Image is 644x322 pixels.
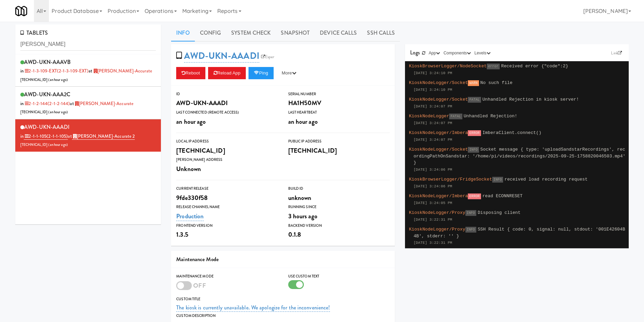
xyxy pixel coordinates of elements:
span: at [70,100,133,107]
span: an hour ago [50,142,67,147]
span: read ECONNRESET [482,193,523,199]
span: (2-1-1-105) [47,133,68,139]
span: INFO [465,210,476,216]
div: [TECHNICAL_ID] [176,145,278,156]
span: Received error {"code":2} [501,64,568,69]
div: 9fde330f58 [176,192,278,204]
span: KioskNodeLogger [409,114,449,119]
span: in [20,100,70,107]
div: Last Heartbeat [288,109,390,116]
span: Logs [410,49,420,56]
div: Backend Version [288,222,390,229]
div: Build Id [288,185,390,192]
span: in [20,133,68,139]
button: Ping [249,67,274,79]
a: Snapshot [276,24,315,41]
span: an hour ago [176,117,206,126]
div: Local IP Address [176,138,278,145]
span: AWD-UKN-AAAVB [24,58,71,66]
span: KioskBrowserLogger/NodeSocket [409,64,487,69]
span: No such file [480,80,513,85]
span: KioskNodeLogger/Socket [409,97,468,102]
a: The kiosk is currently unavailable. We apologize for the inconvenience! [176,304,330,312]
span: at [89,68,152,74]
a: Production [176,211,204,221]
div: Release Channel Name [176,204,278,210]
img: Micromart [15,5,27,17]
span: KioskNodeLogger/Socket [409,147,468,152]
a: [PERSON_NAME]-Accurate 2 [72,133,135,140]
span: KioskBrowserLogger/FridgeSocket [409,177,492,182]
div: Running Since [288,204,390,210]
span: [DATE] 3:24:07 PM [413,121,452,125]
span: an hour ago [50,109,67,115]
li: AWD-UKN-AAA2Cin 2-1-2-144(2-1-2-144)at [PERSON_NAME]-Accurate[TECHNICAL_ID] (an hour ago) [15,87,161,119]
span: FATAL [468,97,481,103]
span: ImberaClient.connect() [482,130,541,135]
span: [DATE] 3:24:10 PM [413,71,452,75]
span: Disposing client [478,210,520,215]
span: [DATE] 3:24:07 PM [413,104,452,108]
button: Levels [473,50,492,56]
span: (2-1-2-144) [48,100,70,107]
a: 2-1-2-144(2-1-2-144) [24,100,70,107]
span: AWD-UKN-AAA2C [24,90,70,98]
span: WARN [468,80,479,86]
div: Last Connected (Remote Access) [176,109,278,116]
span: [DATE] 3:22:31 PM [413,218,452,222]
span: [DATE] 3:24:06 PM [413,184,452,188]
div: Maintenance Mode [176,273,278,280]
div: Frontend Version [176,222,278,229]
span: an hour ago [50,77,67,82]
div: AWD-UKN-AAADI [176,97,278,109]
a: Esper [259,53,276,60]
a: System Check [226,24,276,41]
div: Current Release [176,185,278,192]
button: More [276,67,302,79]
span: at [68,133,135,139]
button: Reboot [176,67,205,79]
div: ID [176,91,278,98]
a: SSH Calls [362,24,400,41]
span: [DATE] 3:22:31 PM [413,241,452,245]
a: 2-1-1-105(2-1-1-105) [24,133,68,140]
div: Custom Description [176,312,390,319]
span: Socket message { type: 'uploadSandstarRecordings', recordingPathOnSandstar: '/home/pi/videos/reco... [413,147,625,165]
span: INFO [468,147,479,153]
div: Serial Number [288,91,390,98]
div: 1.3.5 [176,229,278,240]
span: [TECHNICAL_ID] ( ) [20,142,68,147]
span: KioskNodeLogger/Proxy [409,210,465,215]
span: ERROR [468,193,481,199]
button: Reload App [208,67,246,79]
div: Custom Title [176,296,390,303]
div: 0.1.8 [288,229,390,240]
span: FATAL [449,114,462,119]
span: OFF [193,281,206,290]
li: AWD-UKN-AAAVBin 2-1-3-109-EXT(2-1-3-109-EXT)at [PERSON_NAME]-Accurate[TECHNICAL_ID] (an hour ago) [15,54,161,87]
span: [DATE] 3:24:06 PM [413,168,452,172]
div: Use Custom Text [288,273,390,280]
span: INFO [465,227,476,233]
div: HA1H50MV [288,97,390,109]
a: Info [171,24,195,41]
div: [PERSON_NAME] Address [176,156,278,163]
span: KioskNodeLogger/Imbera [409,193,468,199]
span: in [20,68,89,74]
a: Device Calls [315,24,362,41]
div: [TECHNICAL_ID] [288,145,390,156]
button: App [427,50,442,56]
span: [DATE] 3:24:05 PM [413,201,452,205]
span: received load recording request [504,177,588,182]
span: [DATE] 3:24:07 PM [413,138,452,142]
span: Unhandled Rejection! [464,114,517,119]
span: Maintenance Mode [176,255,219,263]
a: [PERSON_NAME]-Accurate [92,68,152,74]
span: 3 hours ago [288,211,317,221]
span: (2-1-3-109-EXT) [57,68,89,74]
span: SSH Result { code: 0, signal: null, stdout: '001E42604B4B', stderr: '' } [413,227,625,239]
span: KioskNodeLogger/Socket [409,80,468,85]
span: INFO [492,177,503,183]
span: KioskNodeLogger/Imbera [409,130,468,135]
span: [TECHNICAL_ID] ( ) [20,109,68,115]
